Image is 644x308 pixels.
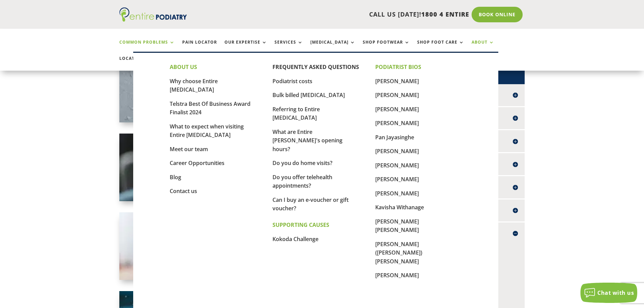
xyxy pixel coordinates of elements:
a: [PERSON_NAME] [375,147,419,155]
a: Services [275,40,303,54]
img: logo (1) [119,7,187,22]
a: Referring to Entire [MEDICAL_DATA] [272,105,320,122]
strong: SUPPORTING CAUSES [272,221,329,229]
a: What are Entire [PERSON_NAME]'s opening hours? [272,128,342,153]
a: Blog [170,173,181,181]
a: Contact us [170,187,197,195]
strong: PODIATRIST BIOS [375,63,421,71]
a: About [472,40,494,54]
a: [PERSON_NAME] [PERSON_NAME] [375,218,419,234]
a: Locations [119,56,153,71]
p: CALL US [DATE]! [213,10,469,19]
a: Meet our team [170,145,208,153]
a: [PERSON_NAME] [375,105,419,113]
a: Do you do home visits? [272,159,332,167]
a: Kokoda Challenge [272,235,318,243]
a: Podiatrist costs [272,77,312,85]
strong: ABOUT US [170,63,197,71]
a: Pain Locator [182,40,217,54]
a: Kavisha Withanage [375,204,424,211]
a: [PERSON_NAME] [375,91,419,99]
a: [PERSON_NAME] [375,271,419,279]
a: Can I buy an e-voucher or gift voucher? [272,196,349,212]
a: Our Expertise [224,40,267,54]
a: Book Online [472,7,523,22]
a: [MEDICAL_DATA] [310,40,355,54]
a: [PERSON_NAME] [375,77,419,85]
a: [PERSON_NAME] ([PERSON_NAME]) [PERSON_NAME] [375,240,422,265]
a: [PERSON_NAME] [375,119,419,127]
a: Pan Jayasinghe [375,134,414,141]
a: Career Opportunities [170,159,224,167]
span: 1800 4 ENTIRE [421,10,469,18]
a: Shop Foot Care [417,40,464,54]
a: [PERSON_NAME] [375,190,419,197]
a: Entire Podiatry [119,16,187,23]
a: Telstra Best Of Business Award Finalist 2024 [170,100,251,116]
button: Chat with us [580,283,637,303]
a: FREQUENTLY ASKED QUESTIONS [272,63,359,71]
a: Shop Footwear [363,40,410,54]
a: Common Problems [119,40,175,54]
span: Chat with us [597,289,634,297]
a: Why choose Entire [MEDICAL_DATA] [170,77,218,94]
a: [PERSON_NAME] [375,162,419,169]
a: Bulk billed [MEDICAL_DATA] [272,91,345,99]
a: [PERSON_NAME] [375,175,419,183]
a: What to expect when visiting Entire [MEDICAL_DATA] [170,123,244,139]
a: Do you offer telehealth appointments? [272,173,332,190]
